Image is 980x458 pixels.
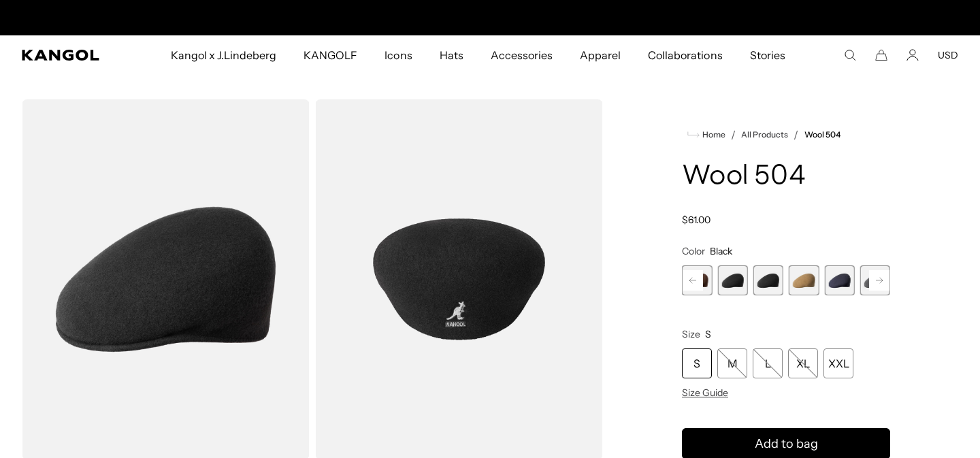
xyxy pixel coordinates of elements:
[634,35,736,75] a: Collaborations
[788,348,818,378] div: XL
[717,348,747,378] div: M
[687,129,725,141] a: Home
[700,130,725,140] span: Home
[753,265,783,295] label: Black/Gold
[755,435,818,453] span: Add to bag
[906,49,919,61] a: Account
[789,265,819,295] label: Camel
[710,245,732,257] span: Black
[725,127,736,143] li: /
[717,265,747,295] div: 9 of 21
[804,130,840,140] a: Wool 504
[741,130,788,140] a: All Products
[789,265,819,295] div: 11 of 21
[682,348,712,378] div: S
[753,265,783,295] div: 10 of 21
[753,348,783,378] div: L
[682,265,712,295] label: Tobacco
[648,35,722,75] span: Collaborations
[491,35,553,75] span: Accessories
[875,49,887,61] button: Cart
[750,35,785,75] span: Stories
[350,7,630,29] div: Announcement
[440,35,463,75] span: Hats
[290,35,371,75] a: KANGOLF
[823,348,853,378] div: XXL
[682,387,728,399] span: Size Guide
[157,35,291,75] a: Kangol x J.Lindeberg
[705,328,711,340] span: S
[682,162,890,192] h1: Wool 504
[171,35,277,75] span: Kangol x J.Lindeberg
[938,49,958,61] button: USD
[788,127,798,143] li: /
[350,7,630,29] div: 1 of 2
[350,7,630,29] slideshow-component: Announcement bar
[566,35,634,75] a: Apparel
[477,35,566,75] a: Accessories
[426,35,477,75] a: Hats
[860,265,890,295] div: 13 of 21
[580,35,621,75] span: Apparel
[304,35,357,75] span: KANGOLF
[682,265,712,295] div: 8 of 21
[385,35,412,75] span: Icons
[844,49,856,61] summary: Search here
[824,265,854,295] label: Dark Blue
[682,328,700,340] span: Size
[371,35,425,75] a: Icons
[22,50,112,61] a: Kangol
[736,35,799,75] a: Stories
[717,265,747,295] label: Black
[824,265,854,295] div: 12 of 21
[682,214,710,226] span: $61.00
[860,265,890,295] label: Dark Flannel
[682,127,890,143] nav: breadcrumbs
[682,245,705,257] span: Color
